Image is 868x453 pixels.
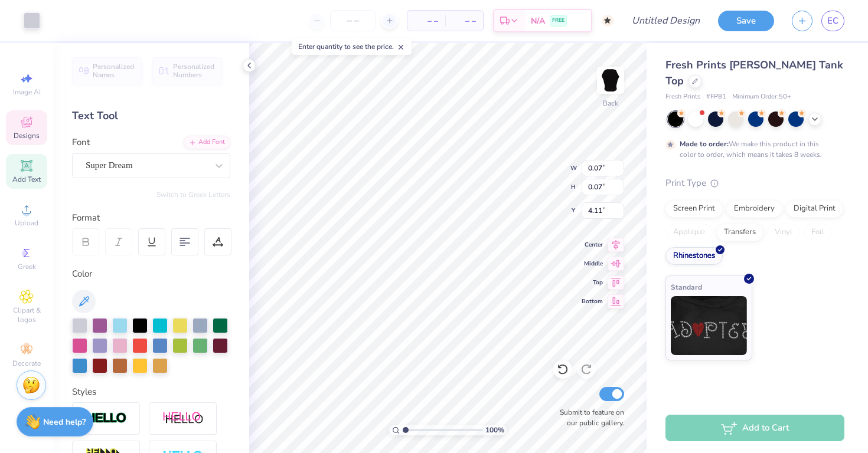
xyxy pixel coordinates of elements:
span: Center [582,241,603,249]
span: – – [452,15,476,27]
div: Styles [72,385,230,399]
span: FREE [552,17,564,25]
span: Personalized Numbers [173,63,215,79]
label: Submit to feature on our public gallery. [553,407,624,428]
span: Designs [14,131,40,140]
span: Upload [15,218,38,228]
input: – – [330,10,376,31]
div: Digital Print [786,200,843,218]
span: Fresh Prints [665,92,700,102]
span: Personalized Names [93,63,135,79]
div: Add Font [184,136,230,149]
span: Top [582,278,603,287]
img: Stroke [86,412,127,425]
span: Minimum Order: 50 + [732,92,791,102]
span: Greek [18,262,36,271]
div: Format [72,211,231,225]
div: We make this product in this color to order, which means it takes 8 weeks. [680,139,825,160]
input: Untitled Design [622,9,709,32]
span: Image AI [13,87,41,97]
a: EC [821,11,844,31]
img: Standard [671,296,747,355]
span: Bottom [582,297,603,306]
span: EC [827,14,838,28]
button: Switch to Greek Letters [156,190,230,199]
div: Back [603,98,618,109]
span: – – [415,15,438,27]
div: Enter quantity to see the price. [292,38,412,55]
img: Back [599,68,622,92]
div: Embroidery [726,200,782,218]
div: Vinyl [767,224,800,241]
span: N/A [531,15,545,27]
span: Clipart & logos [6,306,47,324]
span: Add Text [12,175,41,184]
img: Shadow [162,411,204,426]
strong: Need help? [43,416,86,428]
div: Transfers [716,224,763,241]
div: Rhinestones [665,247,723,265]
label: Font [72,136,90,149]
div: Color [72,267,230,281]
span: Fresh Prints [PERSON_NAME] Tank Top [665,58,843,88]
span: 100 % [485,425,504,435]
span: Decorate [12,359,41,368]
div: Foil [804,224,831,241]
strong: Made to order: [680,139,729,149]
button: Save [718,11,774,31]
div: Screen Print [665,200,723,218]
div: Print Type [665,176,844,190]
div: Applique [665,224,713,241]
div: Text Tool [72,108,230,124]
span: Standard [671,281,702,293]
span: Middle [582,260,603,268]
span: # FP81 [706,92,726,102]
